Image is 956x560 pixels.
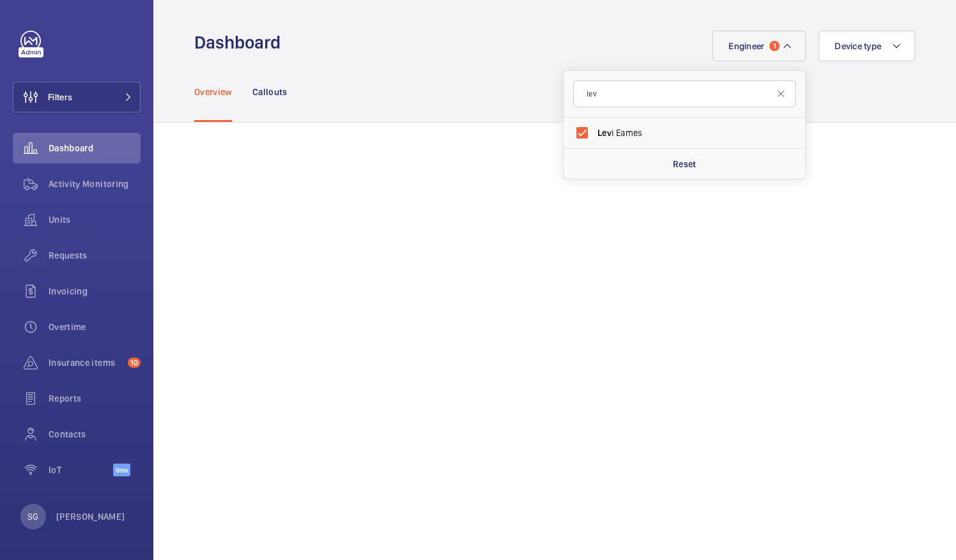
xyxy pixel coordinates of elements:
button: Engineer1 [713,31,806,61]
span: 10 [128,358,141,368]
button: Device type [819,31,915,61]
span: Overtime [49,321,141,333]
p: Reset [673,158,697,170]
button: Filters [13,82,141,112]
p: Overview [194,86,232,98]
span: i Eames [597,126,773,139]
span: 1 [769,41,780,51]
span: Insurance items [49,356,123,369]
span: Requests [49,249,141,262]
p: [PERSON_NAME] [56,510,125,523]
span: Device type [835,41,881,51]
p: SG [27,510,38,523]
span: Engineer [729,41,764,51]
h1: Dashboard [194,31,288,54]
span: IoT [49,464,113,476]
span: Activity Monitoring [49,178,141,190]
span: Beta [113,464,130,476]
span: Invoicing [49,285,141,298]
span: Contacts [49,428,141,441]
span: Lev [597,128,612,138]
span: Units [49,213,141,226]
p: Callouts [252,86,288,98]
span: Filters [48,91,72,103]
span: Dashboard [49,142,141,155]
span: Reports [49,392,141,405]
input: Search by engineer [573,80,796,107]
